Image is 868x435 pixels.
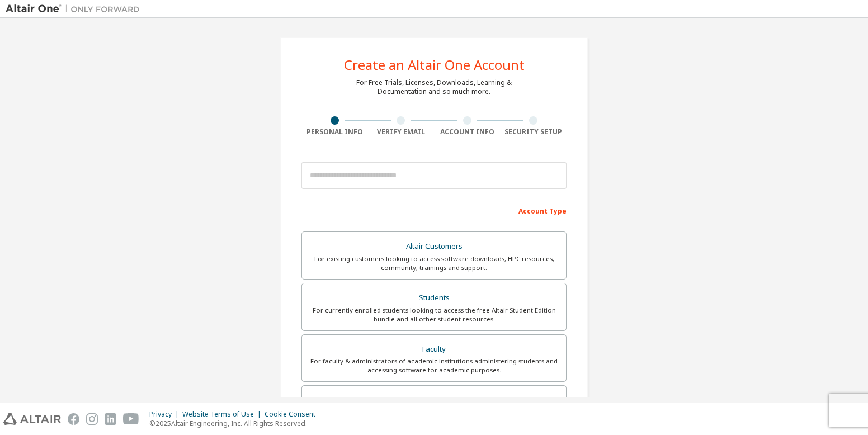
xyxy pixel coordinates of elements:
div: Altair Customers [309,239,559,254]
img: facebook.svg [68,413,79,425]
div: Create an Altair One Account [344,58,525,72]
div: Everyone else [309,393,559,408]
div: For currently enrolled students looking to access the free Altair Student Edition bundle and all ... [309,306,559,324]
div: Website Terms of Use [182,410,265,419]
img: altair_logo.svg [3,413,61,425]
div: For existing customers looking to access software downloads, HPC resources, community, trainings ... [309,254,559,272]
div: For faculty & administrators of academic institutions administering students and accessing softwa... [309,357,559,375]
div: Privacy [149,410,182,419]
div: Students [309,290,559,306]
div: Verify Email [368,127,435,136]
div: Faculty [309,342,559,357]
div: Account Info [434,127,501,136]
img: youtube.svg [123,413,139,425]
div: Cookie Consent [265,410,322,419]
img: linkedin.svg [105,413,116,425]
div: Personal Info [301,127,368,136]
p: © 2025 Altair Engineering, Inc. All Rights Reserved. [149,419,322,428]
div: For Free Trials, Licenses, Downloads, Learning & Documentation and so much more. [356,78,512,96]
div: Security Setup [501,127,567,136]
img: instagram.svg [86,413,98,425]
img: Altair One [6,3,145,15]
div: Account Type [301,201,567,219]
